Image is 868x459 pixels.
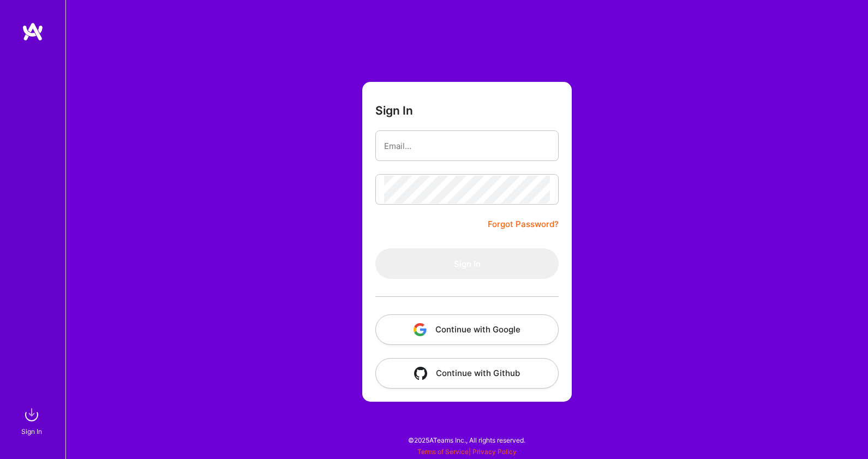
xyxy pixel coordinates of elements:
[375,314,559,345] button: Continue with Google
[375,358,559,389] button: Continue with Github
[488,218,559,231] a: Forgot Password?
[23,404,43,437] a: sign inSign In
[414,367,427,380] img: icon
[417,448,517,456] span: |
[22,22,44,41] img: logo
[21,404,43,426] img: sign in
[375,104,413,117] h3: Sign In
[375,248,559,279] button: Sign In
[472,448,517,456] a: Privacy Policy
[414,323,427,336] img: icon
[21,426,42,437] div: Sign In
[65,426,868,454] div: © 2025 ATeams Inc., All rights reserved.
[417,448,469,456] a: Terms of Service
[384,132,550,160] input: Email...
